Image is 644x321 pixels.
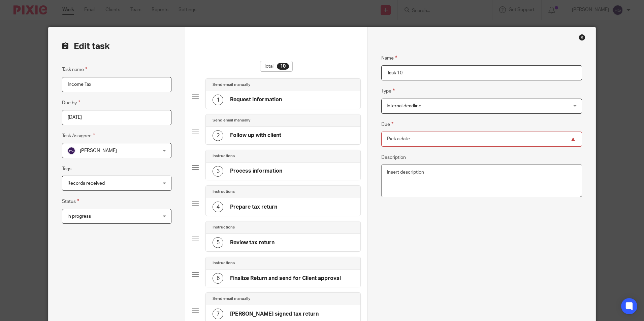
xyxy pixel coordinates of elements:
[67,214,91,219] span: In progress
[381,120,393,128] label: Due
[230,168,282,175] h4: Process information
[62,198,79,205] label: Status
[260,61,293,72] div: Total
[381,154,406,161] label: Description
[67,181,105,186] span: Records received
[62,110,171,125] input: Pick a date
[213,296,250,301] h4: Send email manually
[213,166,223,177] div: 3
[213,82,250,87] h4: Send email manually
[62,166,71,172] label: Tags
[67,147,75,155] img: svg%3E
[230,239,275,246] h4: Review tax return
[230,96,282,103] h4: Request information
[213,225,235,230] h4: Instructions
[381,132,582,147] input: Pick a date
[80,148,117,153] span: [PERSON_NAME]
[62,99,80,107] label: Due by
[230,132,281,139] h4: Follow up with client
[381,54,397,62] label: Name
[62,132,95,140] label: Task Assignee
[213,95,223,105] div: 1
[277,63,289,70] div: 10
[62,41,171,52] h2: Edit task
[213,130,223,141] div: 2
[381,87,395,95] label: Type
[213,118,250,123] h4: Send email manually
[213,273,223,284] div: 6
[213,189,235,194] h4: Instructions
[579,34,585,41] div: Close this dialog window
[230,275,341,282] h4: Finalize Return and send for Client approval
[213,309,223,319] div: 7
[230,311,319,318] h4: [PERSON_NAME] signed tax return
[230,204,277,211] h4: Prepare tax return
[213,260,235,266] h4: Instructions
[62,66,87,73] label: Task name
[213,237,223,248] div: 5
[213,153,235,159] h4: Instructions
[387,104,421,108] span: Internal deadline
[213,202,223,212] div: 4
